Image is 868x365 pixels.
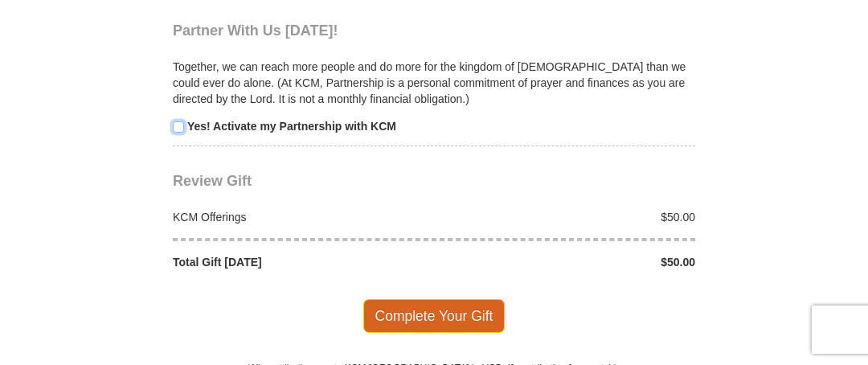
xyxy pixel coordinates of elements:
span: Review Gift [173,173,252,189]
strong: Yes! Activate my Partnership with KCM [187,120,396,133]
span: Partner With Us [DATE]! [173,23,338,39]
span: Complete Your Gift [363,299,506,333]
div: $50.00 [434,209,704,225]
div: $50.00 [434,254,704,270]
p: Together, we can reach more people and do more for the kingdom of [DEMOGRAPHIC_DATA] than we coul... [173,59,695,107]
div: Total Gift [DATE] [165,254,435,270]
div: KCM Offerings [165,209,435,225]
